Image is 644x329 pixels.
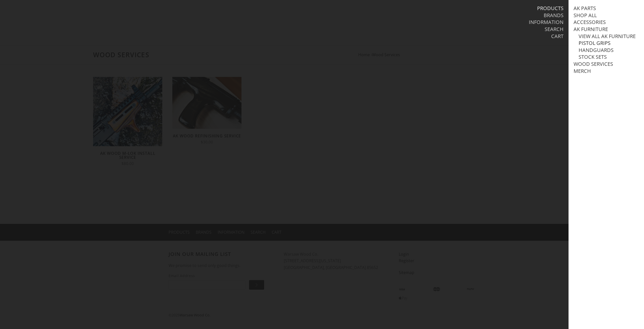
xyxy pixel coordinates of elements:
[574,12,597,19] a: Shop All
[529,19,563,25] a: Information
[574,68,591,74] a: Merch
[574,5,596,12] a: AK Parts
[551,33,563,40] a: Cart
[545,26,563,33] a: Search
[544,12,563,19] a: Brands
[579,54,607,60] a: Stock Sets
[574,26,608,33] a: AK Furniture
[579,47,614,53] a: Handguards
[579,40,611,46] a: Pistol Grips
[574,19,606,25] a: Accessories
[574,61,613,67] a: Wood Services
[537,5,563,12] a: Products
[579,33,636,40] a: View all AK Furniture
